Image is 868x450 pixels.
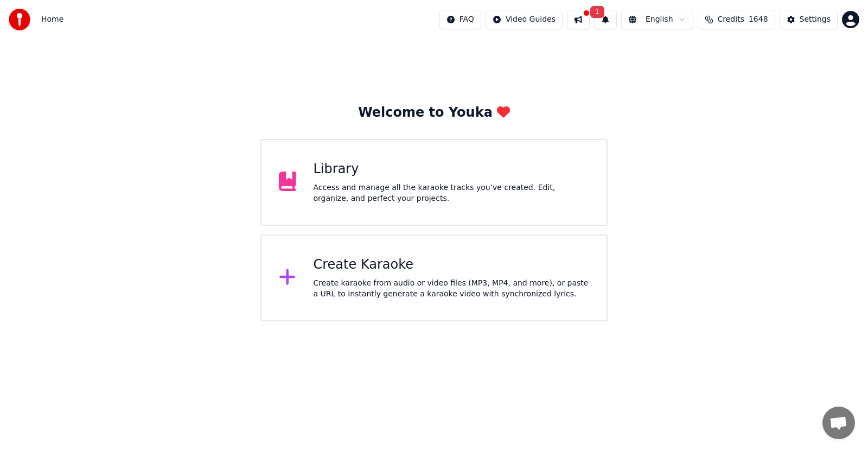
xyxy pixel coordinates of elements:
div: Settings [800,14,831,25]
button: FAQ [439,10,481,29]
button: Video Guides [486,10,563,29]
span: 1648 [749,14,768,25]
div: Welcome to Youka [358,104,510,122]
div: Access and manage all the karaoke tracks you’ve created. Edit, organize, and perfect your projects. [314,182,590,204]
img: youka [9,9,30,30]
div: Create Karaoke [314,256,590,274]
span: 1 [590,6,604,18]
div: Create karaoke from audio or video files (MP3, MP4, and more), or paste a URL to instantly genera... [314,278,590,300]
nav: breadcrumb [41,14,63,25]
span: Home [41,14,63,25]
div: Library [314,161,590,178]
button: Credits1648 [698,10,775,29]
a: Open chat [822,407,855,439]
button: 1 [594,10,617,29]
span: Credits [718,14,744,25]
button: Settings [780,10,838,29]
